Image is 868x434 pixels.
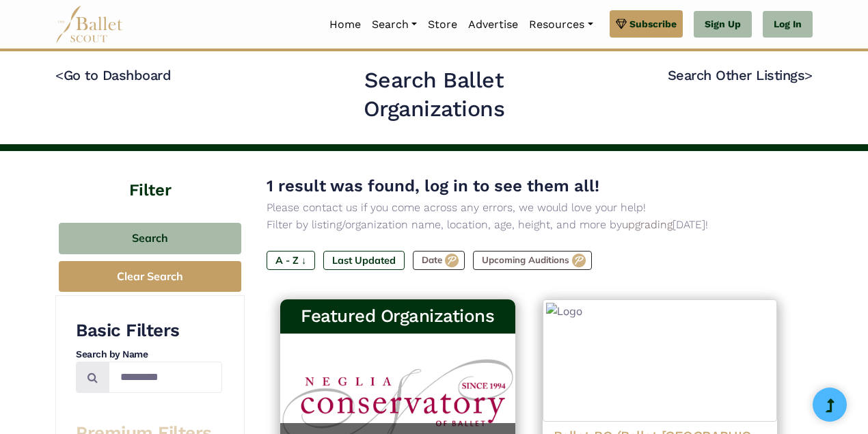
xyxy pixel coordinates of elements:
[55,66,64,83] code: <
[616,16,627,31] img: gem.svg
[109,362,222,394] input: Search by names...
[610,10,683,38] a: Subscribe
[55,151,245,202] h4: Filter
[473,251,592,270] label: Upcoming Auditions
[76,348,222,362] h4: Search by Name
[296,66,573,123] h2: Search Ballet Organizations
[413,251,465,270] label: Date
[694,11,752,38] a: Sign Up
[59,223,241,255] button: Search
[524,10,598,39] a: Resources
[55,67,171,83] a: <Go to Dashboard
[422,10,463,39] a: Store
[267,216,791,234] p: Filter by listing/organization name, location, age, height, and more by [DATE]!
[324,10,366,39] a: Home
[366,10,422,39] a: Search
[267,251,315,270] label: A - Z ↓
[668,67,813,83] a: Search Other Listings>
[76,319,222,342] h3: Basic Filters
[291,305,504,328] h3: Featured Organizations
[622,218,673,231] a: upgrading
[59,261,241,292] button: Clear Search
[463,10,524,39] a: Advertise
[629,16,677,31] span: Subscribe
[323,251,405,270] label: Last Updated
[543,299,778,422] img: Logo
[267,176,599,195] span: 1 result was found, log in to see them all!
[267,199,791,217] p: Please contact us if you come across any errors, we would love your help!
[763,11,813,38] a: Log In
[804,66,813,83] code: >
